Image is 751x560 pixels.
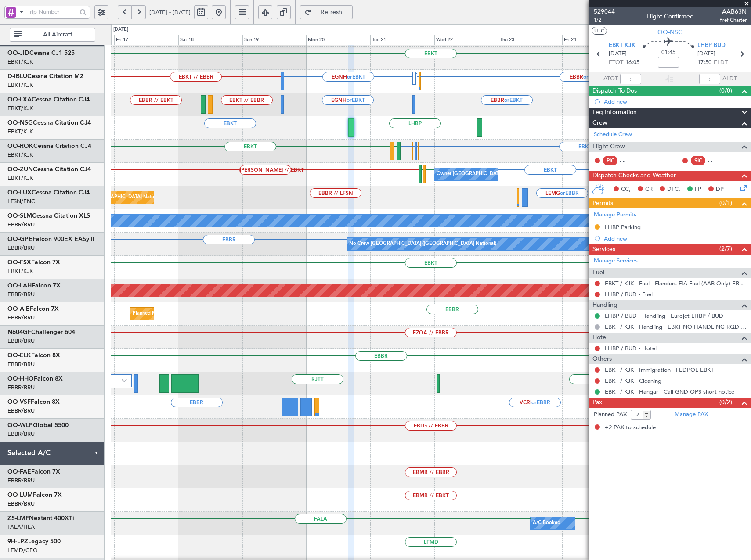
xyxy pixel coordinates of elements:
span: ZS-LMF [7,515,29,521]
span: [DATE] - [DATE] [149,8,191,16]
span: ALDT [722,75,737,83]
span: OO-NSG [657,28,683,37]
span: OO-ZUN [7,166,33,172]
a: OO-GPEFalcon 900EX EASy II [7,236,94,242]
div: Sun 19 [242,35,307,45]
a: OO-LAHFalcon 7X [7,283,61,289]
a: EBBR/BRU [7,384,35,391]
button: All Aircraft [10,28,95,42]
span: ATOT [603,75,618,83]
div: Add new [604,235,747,242]
span: ELDT [714,58,728,67]
a: OO-NSGCessna Citation CJ4 [7,120,91,126]
div: PIC [603,156,617,165]
a: OO-JIDCessna CJ1 525 [7,50,75,56]
span: Handling [592,300,617,310]
span: Others [592,354,612,364]
span: OO-GPE [7,236,32,242]
span: [DATE] [697,50,715,58]
span: Dispatch Checks and Weather [592,171,676,181]
a: OO-WLPGlobal 5500 [7,422,69,428]
a: EBKT/KJK [7,104,33,112]
button: Refresh [300,5,353,19]
div: Flight Confirmed [646,12,694,21]
a: EBBR/BRU [7,244,35,252]
a: EBKT / KJK - Immigration - FEDPOL EBKT [605,366,714,373]
a: EBBR/BRU [7,337,35,345]
span: 01:45 [661,48,675,57]
a: FALA/HLA [7,523,35,531]
input: Trip Number [27,5,77,18]
span: (0/2) [719,398,732,407]
span: Dispatch To-Dos [592,86,637,96]
a: OO-ZUNCessna Citation CJ4 [7,166,91,172]
span: OO-SLM [7,213,32,219]
a: OO-SLMCessna Citation XLS [7,213,90,219]
div: Mon 20 [306,35,370,45]
a: 9H-LPZLegacy 500 [7,538,61,545]
span: (0/1) [719,198,732,208]
span: Services [592,244,615,255]
a: LFMD/CEQ [7,546,38,554]
span: OO-LXA [7,97,32,103]
a: N604GFChallenger 604 [7,329,75,335]
span: Pref Charter [719,16,747,24]
a: OO-ROKCessna Citation CJ4 [7,143,91,149]
a: LHBP / BUD - Hotel [605,345,657,352]
span: OO-NSG [7,120,33,126]
div: - - [620,157,639,165]
span: CR [645,185,653,194]
input: --:-- [620,74,641,84]
span: EBKT KJK [609,41,635,50]
a: EBKT / KJK - Handling - EBKT NO HANDLING RQD FOR CJ [605,323,747,330]
a: EBBR/BRU [7,291,35,298]
a: OO-AIEFalcon 7X [7,306,59,312]
a: EBKT/KJK [7,58,33,66]
button: UTC [592,27,607,35]
span: OO-HHO [7,376,34,382]
span: Permits [592,198,613,208]
span: 9H-LPZ [7,538,28,545]
span: 17:50 [697,58,711,67]
span: OO-AIE [7,306,30,312]
a: OO-LUMFalcon 7X [7,492,62,498]
span: LHBP BUD [697,41,726,50]
a: Manage Permits [594,211,636,219]
span: AAB63N [719,7,747,16]
span: Crew [592,118,607,128]
span: OO-ELK [7,352,31,359]
span: OO-LAH [7,283,32,289]
a: LHBP / BUD - Fuel [605,291,653,298]
span: (2/7) [719,244,732,253]
div: Add new [604,98,747,105]
a: Schedule Crew [594,130,632,139]
span: CC, [621,185,631,194]
span: ETOT [609,58,623,67]
a: EBKT/KJK [7,151,33,159]
div: Wed 22 [434,35,498,45]
span: N604GF [7,329,31,335]
a: OO-LXACessna Citation CJ4 [7,97,90,103]
span: OO-FAE [7,469,31,475]
a: D-IBLUCessna Citation M2 [7,73,83,79]
span: All Aircraft [23,32,92,38]
span: D-IBLU [7,73,27,79]
div: Owner [GEOGRAPHIC_DATA]-[GEOGRAPHIC_DATA] [437,168,555,181]
a: EBBR/BRU [7,407,35,415]
span: Pax [592,398,602,408]
a: Manage Services [594,257,638,266]
span: [DATE] [609,50,627,58]
span: OO-LUM [7,492,33,498]
span: +2 PAX to schedule [605,424,656,432]
span: FP [695,185,701,194]
div: - - [708,157,727,165]
a: LFSN/ENC [7,197,35,205]
a: EBKT / KJK - Hangar - Call GND OPS short notice [605,388,734,395]
span: Refresh [314,9,350,15]
span: Flight Crew [592,142,625,152]
div: Thu 23 [498,35,562,45]
div: SIC [691,156,705,165]
a: OO-HHOFalcon 8X [7,376,63,382]
a: LHBP / BUD - Handling - Eurojet LHBP / BUD [605,312,723,319]
a: EBKT / KJK - Fuel - Flanders FIA Fuel (AAB Only) EBKT / KJK [605,280,747,287]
